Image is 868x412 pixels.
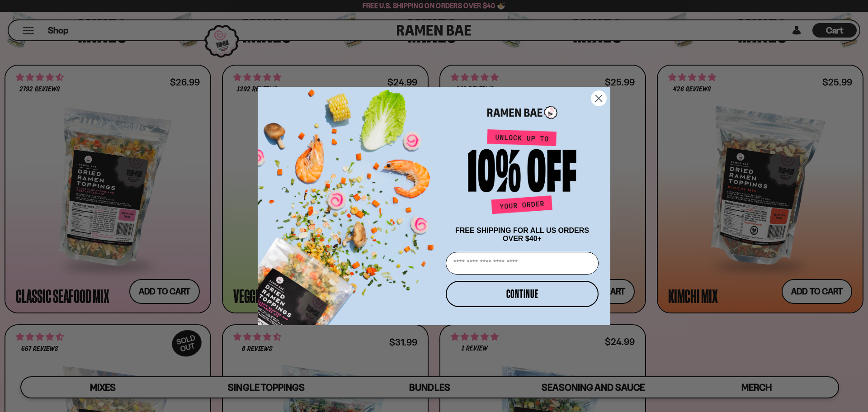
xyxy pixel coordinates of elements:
[258,79,442,325] img: ce7035ce-2e49-461c-ae4b-8ade7372f32c.png
[591,90,607,106] button: Close dialog
[446,281,599,307] button: CONTINUE
[466,129,579,218] img: Unlock up to 10% off
[487,105,557,120] img: Ramen Bae Logo
[455,227,589,242] span: FREE SHIPPING FOR ALL US ORDERS OVER $40+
